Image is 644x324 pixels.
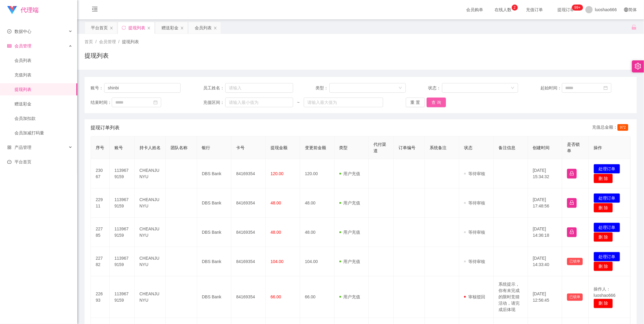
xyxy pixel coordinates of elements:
[635,63,641,69] i: 图标: setting
[567,294,583,301] button: 已锁单
[567,169,577,178] button: 图标: lock
[231,247,266,276] td: 84169354
[197,276,232,318] td: DBS Bank
[594,203,613,213] button: 删 除
[300,159,335,188] td: 120.00
[135,159,166,188] td: CHEANJUNYU
[14,127,72,139] a: 会员加减打码量
[464,200,485,205] span: 等待审核
[271,200,281,205] span: 48.00
[514,5,516,11] p: 2
[7,7,39,12] a: 代理端
[91,99,112,106] span: 结束时间：
[91,276,110,318] td: 22693
[523,8,546,12] span: 充值订单
[197,218,232,247] td: DBS Bank
[110,188,135,218] td: 1139679159
[528,276,562,318] td: [DATE] 12:56:45
[104,83,181,93] input: 请输入
[85,39,93,44] span: 首页
[430,145,447,150] span: 系统备注
[135,276,166,318] td: CHEANJUNYU
[512,5,518,11] sup: 2
[91,85,104,91] span: 账号：
[14,54,72,66] a: 会员列表
[300,247,335,276] td: 104.00
[202,145,210,150] span: 银行
[139,145,161,150] span: 持卡人姓名
[7,145,11,149] i: 图标: appstore-o
[604,86,608,90] i: 图标: calendar
[528,159,562,188] td: [DATE] 15:34:32
[99,39,116,44] span: 会员管理
[498,145,515,150] span: 备注信息
[300,188,335,218] td: 48.00
[118,39,120,44] span: /
[304,98,383,107] input: 请输入最大值为
[14,83,72,95] a: 提现列表
[300,218,335,247] td: 48.00
[135,247,166,276] td: CHEANJUNYU
[91,159,110,188] td: 23067
[110,26,113,30] i: 图标: close
[464,145,473,150] span: 状态
[406,98,425,107] button: 重 置
[631,24,637,30] i: 图标: unlock
[225,83,293,93] input: 请输入
[617,124,628,131] span: 972
[135,188,166,218] td: CHEANJUNYU
[197,159,232,188] td: DBS Bank
[594,145,602,150] span: 操作
[122,26,126,30] i: 图标: sync
[203,99,225,106] span: 充值区间：
[128,22,145,34] div: 提现列表
[594,299,613,308] button: 删 除
[96,145,104,150] span: 序号
[339,171,360,176] span: 用户充值
[162,22,178,34] div: 赠送彩金
[567,227,577,237] button: 图标: lock
[197,247,232,276] td: DBS Bank
[271,259,284,264] span: 104.00
[91,188,110,218] td: 22911
[492,8,515,12] span: 在线人数
[293,99,304,106] span: ~
[594,164,620,174] button: 处理订单
[91,22,108,34] div: 平台首页
[533,145,550,150] span: 创建时间
[567,142,580,153] span: 是否锁单
[110,247,135,276] td: 1139679159
[91,218,110,247] td: 22785
[427,98,446,107] button: 查 询
[7,44,11,48] i: 图标: table
[14,69,72,81] a: 充值列表
[528,188,562,218] td: [DATE] 17:48:56
[594,261,613,271] button: 删 除
[528,218,562,247] td: [DATE] 14:36:18
[7,145,31,150] span: 产品管理
[316,85,329,91] span: 类型：
[339,230,360,235] span: 用户充值
[572,5,583,11] sup: 1192
[225,98,293,107] input: 请输入最小值为
[555,8,578,12] span: 提现订单
[594,174,613,183] button: 删 除
[231,218,266,247] td: 84169354
[339,294,360,299] span: 用户充值
[464,230,485,235] span: 等待审核
[236,145,245,150] span: 卡号
[300,276,335,318] td: 66.00
[541,85,562,91] span: 起始时间：
[231,188,266,218] td: 84169354
[339,200,360,205] span: 用户充值
[7,6,17,14] img: logo.9652507e.png
[373,142,386,153] span: 代付渠道
[399,145,415,150] span: 订单编号
[110,218,135,247] td: 1139679159
[197,188,232,218] td: DBS Bank
[339,145,348,150] span: 类型
[511,86,514,90] i: 图标: down
[567,198,577,208] button: 图标: lock
[7,29,31,34] span: 数据中心
[7,43,31,48] span: 会员管理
